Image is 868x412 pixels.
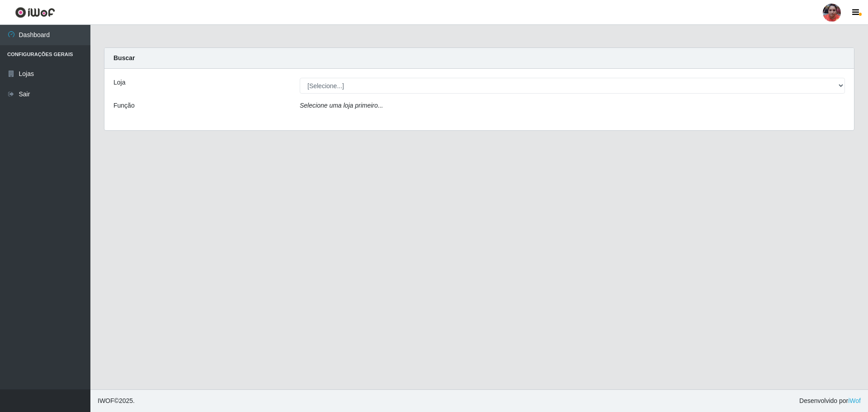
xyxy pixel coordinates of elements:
[300,102,383,109] i: Selecione uma loja primeiro...
[848,397,861,404] a: iWof
[15,7,55,18] img: CoreUI Logo
[113,54,135,62] strong: Buscar
[113,101,135,110] label: Função
[98,396,135,406] span: © 2025 .
[98,397,114,404] span: IWOF
[799,396,861,406] span: Desenvolvido por
[113,78,125,87] label: Loja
